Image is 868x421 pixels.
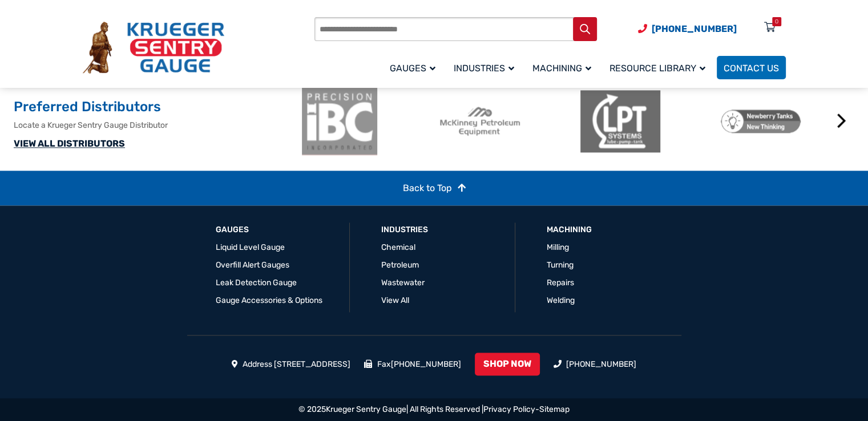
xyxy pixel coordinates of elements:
a: Milling [547,242,569,252]
img: LPT [580,87,660,155]
a: Industries [447,54,526,81]
a: View All [381,295,409,305]
img: ibc-logo [300,87,380,155]
a: Privacy Policy [483,404,535,414]
a: Gauge Accessories & Options [216,295,322,305]
a: Chemical [381,242,415,252]
a: Leak Detection Gauge [216,278,297,288]
div: 0 [775,17,778,26]
a: VIEW ALL DISTRIBUTORS [14,138,125,149]
h2: Preferred Distributors [14,98,294,116]
a: Resource Library [603,54,717,81]
span: Industries [454,63,514,74]
li: Address [STREET_ADDRESS] [232,358,351,370]
a: Sitemap [539,404,570,414]
a: Machining [547,224,592,236]
img: Krueger Sentry Gauge [83,22,224,74]
span: Resource Library [609,63,705,74]
a: Welding [547,295,575,305]
a: Krueger Sentry Gauge [326,404,406,414]
a: Machining [526,54,603,81]
span: Contact Us [724,63,779,74]
button: Next [830,110,853,132]
a: Petroleum [381,260,419,270]
img: McKinney Petroleum Equipment [440,87,520,155]
span: Gauges [390,63,435,74]
a: GAUGES [216,224,249,236]
a: Overfill Alert Gauges [216,260,289,270]
a: Phone Number (920) 434-8860 [638,22,737,36]
span: Machining [532,63,591,74]
button: 3 of 2 [586,162,597,173]
li: Fax [364,358,461,370]
img: Newberry Tanks [721,87,801,155]
a: Repairs [547,278,574,288]
a: [PHONE_NUMBER] [566,359,636,369]
a: Industries [381,224,428,236]
a: Gauges [383,54,447,81]
a: Wastewater [381,278,425,288]
a: SHOP NOW [475,353,540,375]
a: Turning [547,260,574,270]
a: Contact Us [717,56,786,79]
a: Liquid Level Gauge [216,242,285,252]
button: 1 of 2 [551,162,563,173]
p: Locate a Krueger Sentry Gauge Distributor [14,119,294,131]
button: 2 of 2 [568,162,580,173]
span: [PHONE_NUMBER] [652,23,737,34]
